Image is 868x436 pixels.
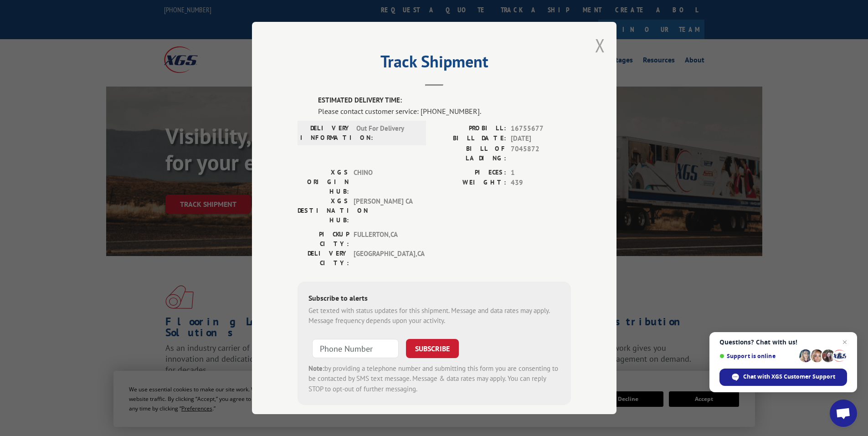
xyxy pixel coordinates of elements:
span: [DATE] [511,133,571,144]
label: BILL DATE: [434,133,506,144]
div: Open chat [830,400,857,427]
span: [PERSON_NAME] CA [354,196,415,225]
input: Phone Number [312,339,399,358]
strong: Note: [308,364,324,372]
div: Chat with XGS Customer Support [719,369,847,386]
div: by providing a telephone number and submitting this form you are consenting to be contacted by SM... [308,363,560,394]
label: PROBILL: [434,123,506,133]
span: 16755677 [511,123,571,133]
span: Support is online [719,353,796,359]
label: PICKUP CITY: [298,229,349,248]
button: Close modal [595,33,605,57]
span: Questions? Chat with us! [719,339,847,346]
button: SUBSCRIBE [406,339,459,358]
label: XGS ORIGIN HUB: [298,167,349,196]
span: CHINO [354,167,415,196]
label: DELIVERY INFORMATION: [300,123,352,142]
span: 1 [511,167,571,178]
label: XGS DESTINATION HUB: [298,196,349,225]
div: Get texted with status updates for this shipment. Message and data rates may apply. Message frequ... [308,305,560,326]
div: Please contact customer service: [PHONE_NUMBER]. [318,105,571,116]
h2: Track Shipment [298,55,571,72]
div: Subscribe to alerts [308,292,560,305]
label: ESTIMATED DELIVERY TIME: [318,95,571,106]
label: PIECES: [434,167,506,178]
span: FULLERTON , CA [354,229,415,248]
span: Chat with XGS Customer Support [743,373,835,381]
span: Out For Delivery [356,123,418,142]
span: 439 [511,178,571,188]
span: [GEOGRAPHIC_DATA] , CA [354,248,415,267]
label: BILL OF LADING: [434,144,506,163]
span: 7045872 [511,144,571,163]
label: WEIGHT: [434,178,506,188]
span: Close chat [839,337,850,348]
label: DELIVERY CITY: [298,248,349,267]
